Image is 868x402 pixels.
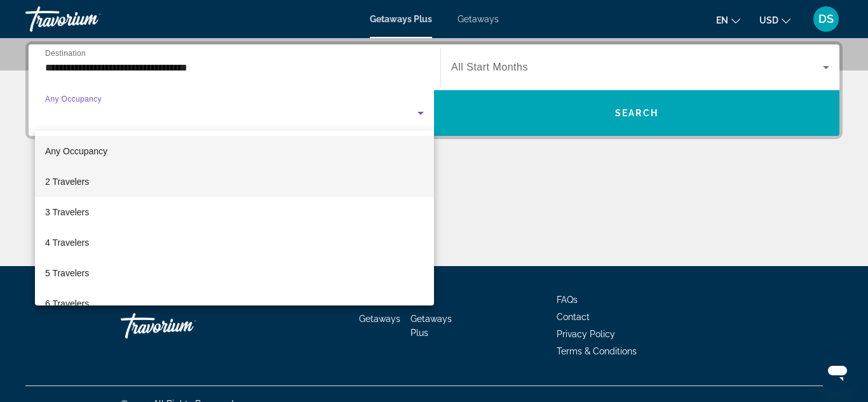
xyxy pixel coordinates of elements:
[45,146,107,156] span: Any Occupancy
[45,235,89,250] span: 4 Travelers
[817,351,858,392] iframe: Button to launch messaging window
[45,204,89,220] span: 3 Travelers
[45,265,89,281] span: 5 Travelers
[45,174,89,189] span: 2 Travelers
[45,296,89,311] span: 6 Travelers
